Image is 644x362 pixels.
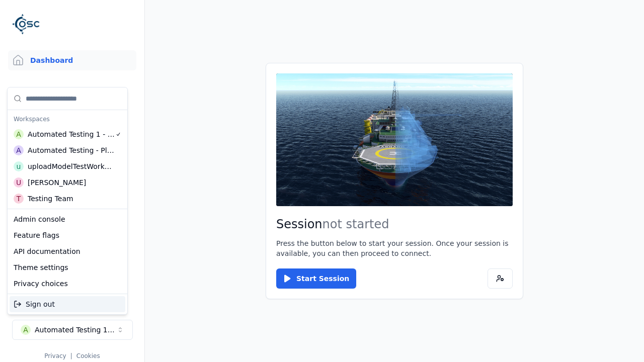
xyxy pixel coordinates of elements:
div: Automated Testing - Playwright [28,145,115,155]
div: A [14,145,24,155]
div: Suggestions [8,87,127,209]
div: uploadModelTestWorkspace [28,161,114,171]
div: T [14,194,24,204]
div: Theme settings [10,259,125,276]
div: Automated Testing 1 - Playwright [28,129,115,139]
div: [PERSON_NAME] [28,177,86,188]
div: Suggestions [8,294,127,314]
div: Workspaces [10,112,125,126]
div: Testing Team [28,194,73,204]
div: U [14,177,24,188]
div: A [14,129,24,139]
div: Privacy choices [10,276,125,292]
div: API documentation [10,243,125,259]
div: Suggestions [8,209,127,294]
div: Admin console [10,211,125,227]
div: Feature flags [10,227,125,243]
div: u [14,161,24,171]
div: Sign out [10,296,125,312]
